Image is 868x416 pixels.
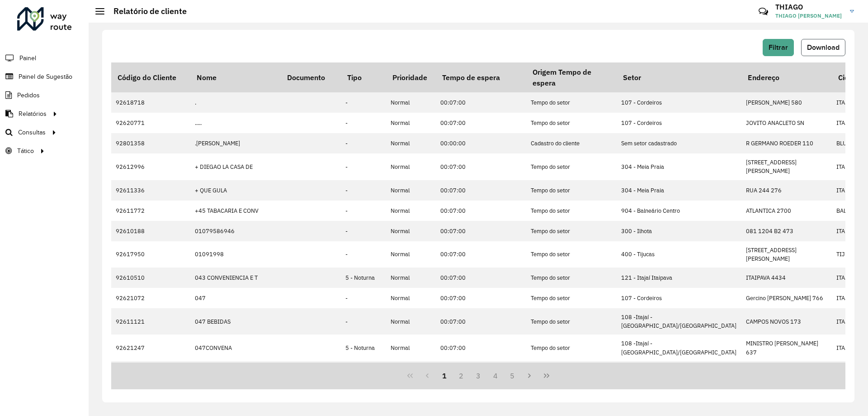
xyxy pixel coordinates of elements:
td: 92621072 [111,288,190,308]
td: 92618718 [111,92,190,113]
td: 00:07:00 [436,241,526,268]
td: 107 - Cordeiros [617,113,741,133]
td: [STREET_ADDRESS][PERSON_NAME] [741,361,832,387]
td: + QUE GULA [190,180,281,201]
td: Normal [386,335,436,361]
td: Tempo do setor [526,201,617,221]
td: Tempo do setor [526,221,617,241]
td: Normal [386,201,436,221]
span: Tático [17,146,34,156]
td: [STREET_ADDRESS][PERSON_NAME] [741,153,832,180]
td: 06041989 [190,361,281,387]
td: Normal [386,221,436,241]
button: 2 [453,367,470,384]
td: Tempo do setor [526,308,617,335]
td: - [341,288,386,308]
td: 00:07:00 [436,361,526,387]
td: - [341,133,386,153]
td: Tempo do setor [526,92,617,113]
th: Nome [190,62,281,92]
td: 92611121 [111,308,190,335]
td: R GERMANO ROEDER 110 [741,133,832,153]
td: 00:07:00 [436,180,526,201]
span: Consultas [18,128,46,137]
button: 5 [504,367,521,384]
td: 92612996 [111,153,190,180]
td: Normal [386,153,436,180]
td: 92611772 [111,201,190,221]
th: Prioridade [386,62,436,92]
td: 904 - Balneário Centro [617,201,741,221]
td: 047 [190,288,281,308]
span: Filtrar [769,43,788,51]
th: Código do Cliente [111,62,190,92]
td: + DIEGAO LA CASA DE [190,153,281,180]
td: 00:07:00 [436,201,526,221]
td: Normal [386,241,436,268]
button: Download [801,39,845,56]
td: JOVITO ANACLETO SN [741,113,832,133]
td: 92621247 [111,335,190,361]
th: Endereço [741,62,832,92]
td: - [341,241,386,268]
td: Gercino [PERSON_NAME] 766 [741,288,832,308]
td: Tempo do setor [526,241,617,268]
td: 00:07:00 [436,335,526,361]
th: Origem Tempo de espera [526,62,617,92]
td: 107 - Cordeiros [617,92,741,113]
td: 108 -Itajaí - [GEOGRAPHIC_DATA]/[GEOGRAPHIC_DATA] [617,308,741,335]
td: 400 - Tijucas [617,241,741,268]
span: Painel [19,53,36,63]
td: ..... [190,113,281,133]
td: 92610510 [111,268,190,288]
td: 123 - Brusque Guabiruba [617,361,741,387]
td: 304 - Meia Praia [617,153,741,180]
td: RUA 244 276 [741,180,832,201]
th: Tipo [341,62,386,92]
td: Tempo do setor [526,361,617,387]
button: 3 [470,367,487,384]
td: Normal [386,361,436,387]
td: 00:07:00 [436,268,526,288]
td: - [341,201,386,221]
td: 92611336 [111,180,190,201]
td: MINISTRO [PERSON_NAME] 637 [741,335,832,361]
td: - [341,308,386,335]
td: Tempo do setor [526,335,617,361]
td: 00:07:00 [436,288,526,308]
td: Normal [386,268,436,288]
span: Painel de Sugestão [19,72,72,81]
td: 01091998 [190,241,281,268]
button: Filtrar [763,39,794,56]
td: Normal [386,113,436,133]
td: - [341,113,386,133]
td: Tempo do setor [526,180,617,201]
td: 047 BEBIDAS [190,308,281,335]
td: Tempo do setor [526,153,617,180]
td: 00:07:00 [436,221,526,241]
td: [STREET_ADDRESS][PERSON_NAME] [741,241,832,268]
td: 043 CONVENIENCIA E T [190,268,281,288]
td: 107 - Cordeiros [617,288,741,308]
td: 00:00:00 [436,133,526,153]
td: 108 -Itajaí - [GEOGRAPHIC_DATA]/[GEOGRAPHIC_DATA] [617,335,741,361]
td: - [341,153,386,180]
td: Normal [386,288,436,308]
td: 300 - Ilhota [617,221,741,241]
td: 081 1204 B2 473 [741,221,832,241]
th: Tempo de espera [436,62,526,92]
td: 5 - Noturna [341,335,386,361]
td: Tempo do setor [526,113,617,133]
h2: Relatório de cliente [104,6,187,16]
button: 4 [487,367,504,384]
td: 01079586946 [190,221,281,241]
td: Normal [386,308,436,335]
button: Last Page [538,367,555,384]
h3: THIAGO [775,3,843,11]
a: Contato Rápido [754,2,773,21]
td: 92620771 [111,113,190,133]
td: - [341,221,386,241]
td: 92617950 [111,241,190,268]
th: Documento [281,62,341,92]
td: . [190,92,281,113]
